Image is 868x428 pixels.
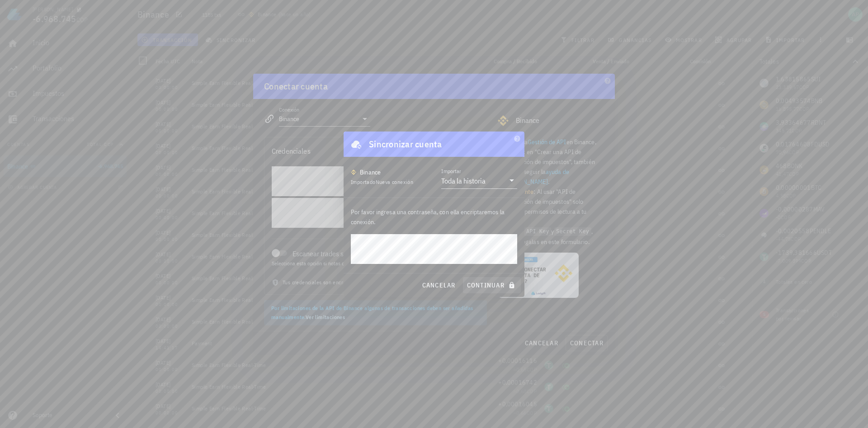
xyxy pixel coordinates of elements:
span: cancelar [421,281,455,289]
label: Importar [441,168,461,174]
div: ImportarToda la historia [441,173,517,188]
div: Binance [360,168,381,177]
button: cancelar [418,277,459,293]
p: Por favor ingresa una contraseña, con ella encriptaremos la conexión. [351,207,517,227]
img: 270.png [351,169,356,175]
button: continuar [463,277,521,293]
div: Sincronizar cuenta [369,137,442,151]
span: Nueva conexión [376,179,414,185]
span: continuar [467,281,517,289]
span: Importado [351,179,413,185]
div: Toda la historia [441,176,486,185]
